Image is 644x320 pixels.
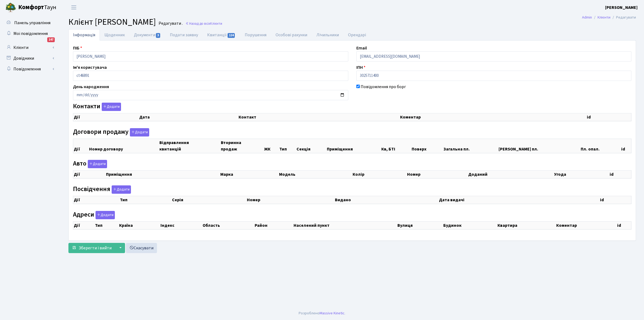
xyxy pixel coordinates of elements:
span: Клієнти [210,21,222,26]
th: id [586,113,631,121]
a: Щоденник [100,29,129,41]
a: Документи [129,29,165,41]
button: Адреси [96,211,115,219]
th: Контакт [238,113,400,121]
th: Дії [73,221,95,229]
th: Секція [296,139,326,153]
button: Переключити навігацію [67,3,80,12]
label: ПІБ [73,45,82,51]
th: Країна [119,221,160,229]
th: Вторинна продаж [220,139,264,153]
nav: breadcrumb [574,12,644,23]
th: Серія [171,196,246,204]
th: Тип [94,221,119,229]
a: Додати [100,102,121,111]
th: Коментар [400,113,586,121]
th: Тип [279,139,296,153]
th: Приміщення [105,171,220,178]
button: Посвідчення [112,185,131,194]
a: Орендарі [343,29,371,41]
span: Зберегти і вийти [79,245,112,251]
th: Коментар [556,221,617,229]
span: Мої повідомлення [13,31,48,37]
th: Район [254,221,293,229]
a: Клієнти [598,15,610,20]
th: Поверх [411,139,443,153]
th: Дії [73,139,89,153]
a: Admin [582,15,592,20]
a: Подати заявку [165,29,203,41]
th: Індекс [160,221,202,229]
th: Квартира [497,221,556,229]
a: Квитанції [203,29,240,41]
th: id [617,221,631,229]
th: Марка [220,171,279,178]
span: Таун [18,3,56,12]
th: Номер [246,196,334,204]
button: Авто [88,160,107,168]
th: Доданий [468,171,554,178]
a: Додати [86,159,107,168]
a: Скасувати [126,243,157,253]
a: Мої повідомлення147 [3,28,56,39]
label: Контакти [73,103,121,111]
th: Номер [407,171,468,178]
label: Посвідчення [73,185,131,194]
th: Дії [73,171,105,178]
button: Контакти [102,103,121,111]
th: id [621,139,631,153]
label: Договори продажу [73,128,149,136]
span: 3 [156,33,160,38]
label: Адреси [73,211,115,219]
th: Колір [352,171,407,178]
label: Авто [73,160,107,168]
th: Приміщення [326,139,381,153]
th: Відправлення квитанцій [159,139,221,153]
button: Договори продажу [130,128,149,136]
th: ЖК [264,139,279,153]
a: Довідники [3,53,56,64]
a: Massive Kinetic [320,310,345,316]
a: Лічильники [312,29,343,41]
a: Клієнти [3,42,56,53]
img: logo.png [5,2,16,13]
th: [PERSON_NAME] пл. [498,139,580,153]
th: Угода [554,171,609,178]
th: Будинок [443,221,497,229]
th: Пл. опал. [580,139,621,153]
label: День народження [73,84,109,90]
span: Панель управління [14,20,50,26]
label: Повідомлення про борг [361,84,406,90]
b: Комфорт [18,3,44,12]
th: Дата [139,113,238,121]
th: Область [202,221,254,229]
li: Редагувати [610,15,636,20]
span: 124 [228,33,235,38]
a: [PERSON_NAME] [605,4,638,11]
div: Розроблено . [299,310,345,316]
a: Панель управління [3,17,56,28]
a: Порушення [240,29,271,41]
a: Повідомлення [3,64,56,74]
label: ІПН [356,64,365,71]
th: Населений пункт [293,221,397,229]
label: Email [356,45,367,51]
a: Додати [94,210,115,219]
div: 147 [47,37,55,42]
th: Вулиця [397,221,443,229]
th: Дії [73,196,120,204]
a: Інформація [68,29,100,41]
th: Тип [119,196,171,204]
th: Загальна пл. [443,139,498,153]
a: Назад до всіхКлієнти [185,21,222,26]
th: Кв, БТІ [381,139,411,153]
a: Додати [129,127,149,136]
small: Редагувати . [158,21,183,26]
th: Дата видачі [438,196,599,204]
th: id [599,196,631,204]
span: Клієнт [PERSON_NAME] [68,16,156,28]
a: Особові рахунки [271,29,312,41]
th: Номер договору [89,139,159,153]
th: id [609,171,631,178]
